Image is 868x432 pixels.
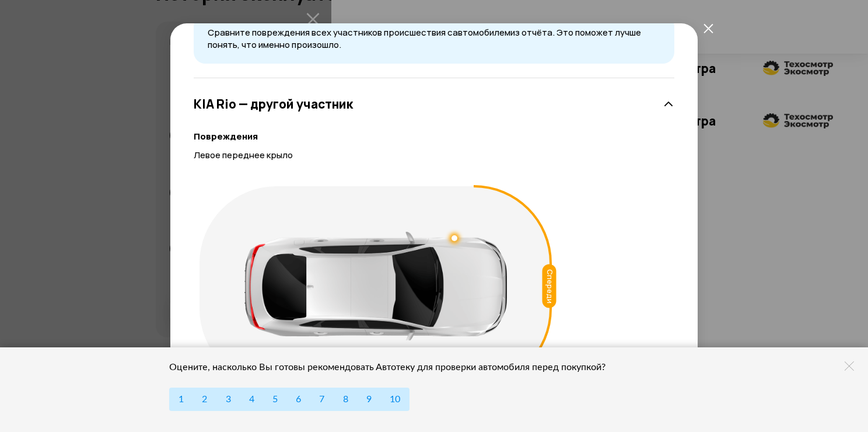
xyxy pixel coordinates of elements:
[208,26,641,51] span: Сравните повреждения всех участников происшествия с автомобилем из отчёта. Это поможет лучше поня...
[194,130,258,142] strong: Повреждения
[272,395,278,404] span: 5
[192,388,216,411] button: 2
[333,388,357,411] button: 8
[169,388,193,411] button: 1
[226,395,231,404] span: 3
[319,395,324,404] span: 7
[296,395,301,404] span: 6
[380,388,409,411] button: 10
[178,395,184,404] span: 1
[357,388,381,411] button: 9
[240,388,264,411] button: 4
[263,388,287,411] button: 5
[542,264,556,308] div: Спереди
[202,395,207,404] span: 2
[169,361,621,373] div: Оцените, насколько Вы готовы рекомендовать Автотеку для проверки автомобиля перед покупкой?
[343,395,348,404] span: 8
[249,395,254,404] span: 4
[286,388,310,411] button: 6
[194,96,353,112] h3: KIA Rio — другой участник
[698,18,719,39] button: закрыть
[216,388,240,411] button: 3
[310,388,334,411] button: 7
[390,395,400,404] span: 10
[366,395,372,404] span: 9
[194,149,674,162] p: Левое переднее крыло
